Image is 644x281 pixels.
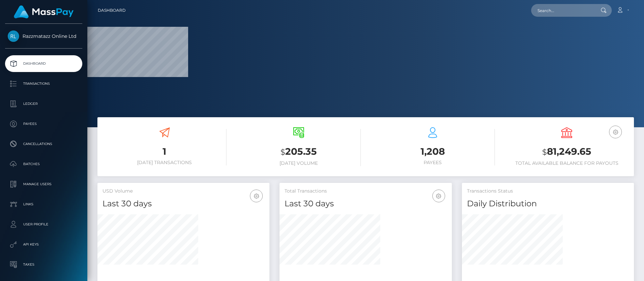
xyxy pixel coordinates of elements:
[8,260,80,270] p: Taxes
[285,198,446,210] h4: Last 30 days
[8,99,80,109] p: Ledger
[505,160,629,166] h6: Total Available Balance for Payouts
[8,199,80,209] p: Links
[5,75,82,92] a: Transactions
[505,145,629,159] h3: 81,249.65
[5,33,82,39] span: Razzmatazz Online Ltd
[281,147,285,157] small: $
[98,3,126,17] a: Dashboard
[371,160,495,165] h6: Payees
[102,198,264,210] h4: Last 30 days
[237,145,360,159] h3: 205.35
[8,219,80,229] p: User Profile
[5,136,82,152] a: Cancellations
[5,55,82,72] a: Dashboard
[542,147,547,157] small: $
[5,216,82,233] a: User Profile
[102,188,264,195] h5: USD Volume
[5,196,82,213] a: Links
[8,239,80,250] p: API Keys
[5,256,82,273] a: Taxes
[8,30,19,42] img: Razzmatazz Online Ltd
[5,116,82,132] a: Payees
[237,160,360,166] h6: [DATE] Volume
[285,188,446,195] h5: Total Transactions
[467,188,629,195] h5: Transactions Status
[8,119,80,129] p: Payees
[467,198,629,210] h4: Daily Distribution
[5,176,82,193] a: Manage Users
[531,4,594,17] input: Search...
[14,5,74,18] img: MassPay Logo
[5,95,82,112] a: Ledger
[8,179,80,189] p: Manage Users
[5,236,82,253] a: API Keys
[8,59,80,69] p: Dashboard
[102,145,226,158] h3: 1
[5,156,82,172] a: Batches
[102,160,226,165] h6: [DATE] Transactions
[8,159,80,169] p: Batches
[8,79,80,89] p: Transactions
[8,139,80,149] p: Cancellations
[371,145,495,158] h3: 1,208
